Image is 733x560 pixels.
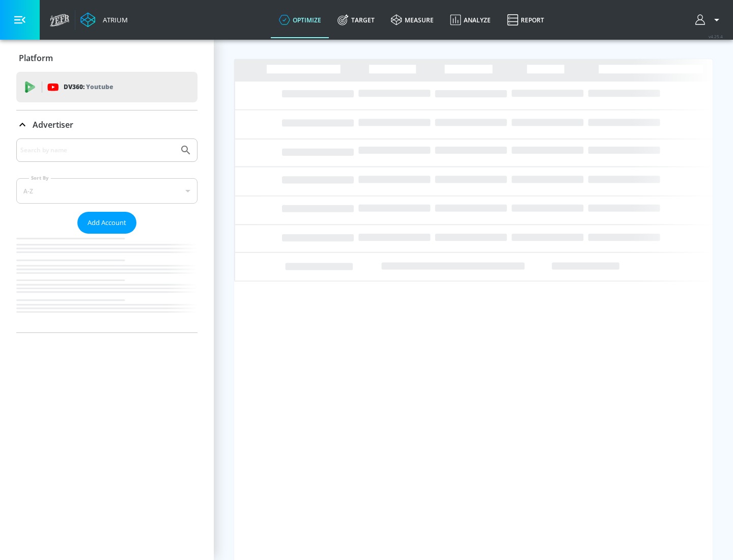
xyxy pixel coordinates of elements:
[16,178,198,204] div: A-Z
[499,2,552,38] a: Report
[383,2,442,38] a: measure
[29,175,51,181] label: Sort By
[64,81,113,93] p: DV360:
[271,2,329,38] a: optimize
[33,119,73,130] p: Advertiser
[16,234,198,332] nav: list of Advertiser
[442,2,499,38] a: Analyze
[709,34,723,39] span: v 4.25.4
[16,72,198,102] div: DV360: Youtube
[16,44,198,72] div: Platform
[19,52,53,64] p: Platform
[20,144,175,157] input: Search by name
[329,2,383,38] a: Target
[77,212,136,234] button: Add Account
[80,12,128,27] a: Atrium
[99,15,128,24] div: Atrium
[86,81,113,92] p: Youtube
[16,110,198,139] div: Advertiser
[88,217,126,229] span: Add Account
[16,138,198,332] div: Advertiser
